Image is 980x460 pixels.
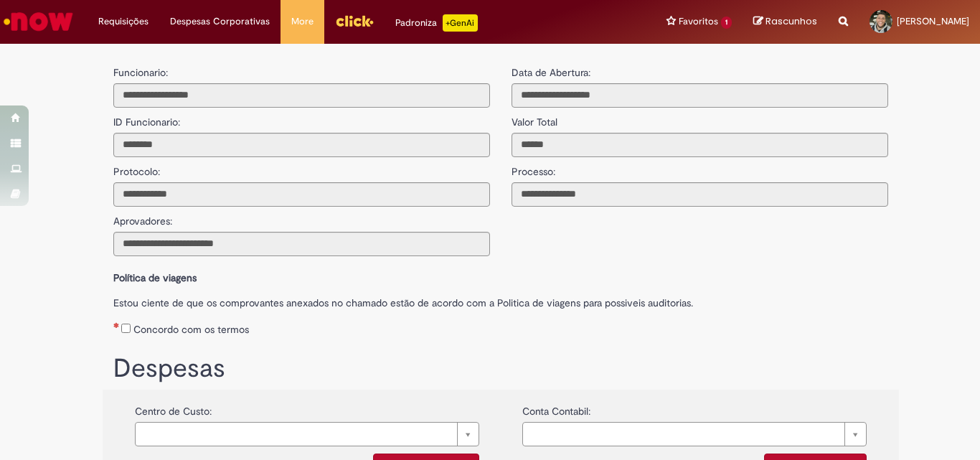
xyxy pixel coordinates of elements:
[135,397,212,418] label: Centro de Custo:
[1,7,75,36] img: ServiceNow
[113,288,888,310] label: Estou ciente de que os comprovantes anexados no chamado estão de acordo com a Politica de viagens...
[335,10,374,32] img: click_logo_yellow_360x200.png
[291,14,314,29] span: More
[135,422,479,446] a: Limpar campo {0}
[512,157,555,179] label: Processo:
[721,17,732,29] span: 1
[512,65,590,80] label: Data de Abertura:
[522,422,867,446] a: Limpar campo {0}
[753,15,817,29] a: Rascunhos
[395,14,478,32] div: Padroniza
[113,108,180,129] label: ID Funcionario:
[170,14,270,29] span: Despesas Corporativas
[679,14,718,29] span: Favoritos
[512,108,557,129] label: Valor Total
[98,14,149,29] span: Requisições
[897,15,969,27] span: [PERSON_NAME]
[133,322,249,337] label: Concordo com os termos
[522,397,590,418] label: Conta Contabil:
[113,271,197,284] b: Política de viagens
[113,355,888,383] h1: Despesas
[113,157,160,179] label: Protocolo:
[113,65,168,80] label: Funcionario:
[765,14,817,28] span: Rascunhos
[443,14,478,32] p: +GenAi
[113,207,172,228] label: Aprovadores:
